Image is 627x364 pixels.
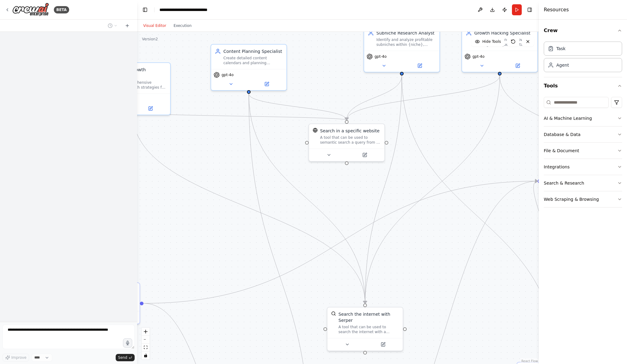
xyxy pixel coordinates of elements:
g: Edge from db2df73e-57f2-4311-8ae6-74135ea3e446 to 377e3af5-54b9-4482-ae9a-b4ff814b2553 [129,112,368,303]
button: Hide left sidebar [141,6,149,14]
button: Crew [544,22,622,39]
button: zoom in [142,328,150,336]
g: Edge from 8b18707c-4585-489f-a573-e79a42af4d3c to 377e3af5-54b9-4482-ae9a-b4ff814b2553 [362,75,503,303]
button: zoom out [142,336,150,344]
g: Edge from 4d7759f7-7965-4131-b9f6-0523bc2f6920 to 2f72b6ea-e0a1-44f3-b864-2d2cb0cd6d55 [344,75,405,120]
img: Logo [12,3,49,17]
button: Visual Editor [140,22,170,29]
button: Open in side panel [347,151,382,159]
span: gpt-4o [222,72,233,77]
span: Send [118,355,127,360]
div: Content Planning SpecialistCreate detailed content calendars and planning strategies for {niche} ... [211,44,287,91]
g: Edge from 239c8310-55f2-4a84-95bd-fd7fac65db26 to 377e3af5-54b9-4482-ae9a-b4ff814b2553 [246,94,368,303]
button: Open in side panel [133,105,168,112]
button: Hide right sidebar [525,6,534,14]
button: Execution [170,22,195,29]
button: File & Document [544,143,622,159]
button: toggle interactivity [142,351,150,359]
div: Create detailed content calendars and planning strategies for {niche} Instagram accounts, develop... [223,56,283,65]
button: AI & Machine Learning [544,110,622,126]
button: Click to speak your automation idea [123,338,132,347]
button: Switch to previous chat [105,22,120,29]
div: Version 2 [142,37,158,42]
div: Growth Hacking SpecialistImplement advanced growth hacking techniques and tactics for {niche} Ins... [461,26,538,72]
div: Growth Hacking Specialist [474,30,534,36]
div: Crew [544,39,622,77]
g: Edge from db2df73e-57f2-4311-8ae6-74135ea3e446 to 2f72b6ea-e0a1-44f3-b864-2d2cb0cd6d55 [129,112,350,120]
div: A tool that can be used to semantic search a query from a specific URL content. [320,135,381,145]
div: Task [556,46,565,52]
div: Content Planning Specialist [223,48,283,54]
nav: breadcrumb [159,7,207,13]
span: Improve [11,355,26,360]
g: Edge from 4d7759f7-7965-4131-b9f6-0523bc2f6920 to d4f47f35-dd03-4ad1-b70d-427b5a1b69fe [399,75,558,358]
button: Open in side panel [500,62,535,69]
button: Send [116,354,135,361]
span: gpt-4o [472,54,484,59]
div: Identify and analyze profitable subniches within {niche}, discovering untapped opportunities, aud... [376,37,436,47]
div: Tools [544,94,622,212]
g: Edge from 4d7759f7-7965-4131-b9f6-0523bc2f6920 to 377e3af5-54b9-4482-ae9a-b4ff814b2553 [362,75,405,303]
button: fit view [142,344,150,351]
g: Edge from 239c8310-55f2-4a84-95bd-fd7fac65db26 to 2f72b6ea-e0a1-44f3-b864-2d2cb0cd6d55 [246,94,350,120]
button: Database & Data [544,127,622,142]
button: Web Scraping & Browsing [544,191,622,207]
button: Tools [544,77,622,94]
div: WebsiteSearchToolSearch in a specific websiteA tool that can be used to semantic search a query f... [308,123,385,162]
button: Open in side panel [366,341,400,348]
div: Subniche Research AnalystIdentify and analyze profitable subniches within {niche}, discovering un... [364,26,440,72]
div: Search the internet with Serper [338,311,399,323]
div: BETA [54,6,69,13]
h4: Resources [544,6,569,13]
div: React Flow controls [142,328,150,359]
div: A tool that can be used to search the internet with a search_query. Supports different search typ... [338,325,399,334]
button: Search & Research [544,175,622,191]
g: Edge from 172d5785-1803-4189-a379-82abda0b228c to 4135746a-62c0-4875-bbfa-5682fc7f490f [144,178,538,307]
button: Open in side panel [249,80,284,88]
button: Integrations [544,159,622,175]
img: SerperDevTool [331,311,336,316]
button: Hide Tools [471,37,505,46]
a: React Flow attribution [521,359,538,363]
div: Search in a specific website [320,128,379,134]
div: SerperDevToolSearch the internet with SerperA tool that can be used to search the internet with a... [327,307,403,351]
div: Agent [556,62,569,68]
button: Open in side panel [402,62,437,69]
span: Hide Tools [482,39,501,44]
button: Improve [2,354,29,362]
div: Subniche Research Analyst [376,30,436,36]
img: WebsiteSearchTool [313,128,318,133]
button: Start a new chat [122,22,132,29]
span: gpt-4o [375,54,386,59]
g: Edge from 8b18707c-4585-489f-a573-e79a42af4d3c to 2f72b6ea-e0a1-44f3-b864-2d2cb0cd6d55 [344,75,503,120]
